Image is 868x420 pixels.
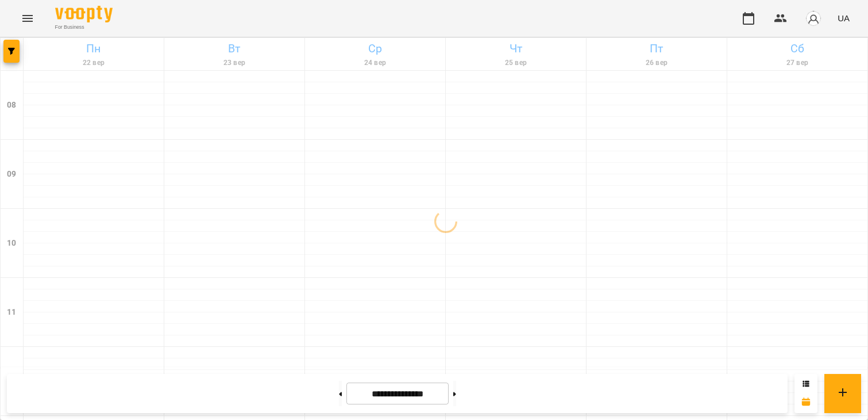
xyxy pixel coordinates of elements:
[166,58,303,68] h6: 23 вер
[55,24,113,31] span: For Business
[588,40,725,58] h6: Пт
[307,40,443,58] h6: Ср
[805,10,821,26] img: avatar_s.png
[14,5,41,32] button: Menu
[55,6,113,22] img: Voopty Logo
[729,40,866,58] h6: Сб
[25,58,162,68] h6: 22 вер
[588,58,725,68] h6: 26 вер
[833,7,854,29] button: UA
[7,306,16,319] h6: 11
[447,58,584,68] h6: 25 вер
[307,58,443,68] h6: 24 вер
[7,99,16,112] h6: 08
[447,40,584,58] h6: Чт
[729,58,866,68] h6: 27 вер
[166,40,303,58] h6: Вт
[838,12,850,24] span: UA
[7,237,16,250] h6: 10
[7,168,16,181] h6: 09
[25,40,162,58] h6: Пн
